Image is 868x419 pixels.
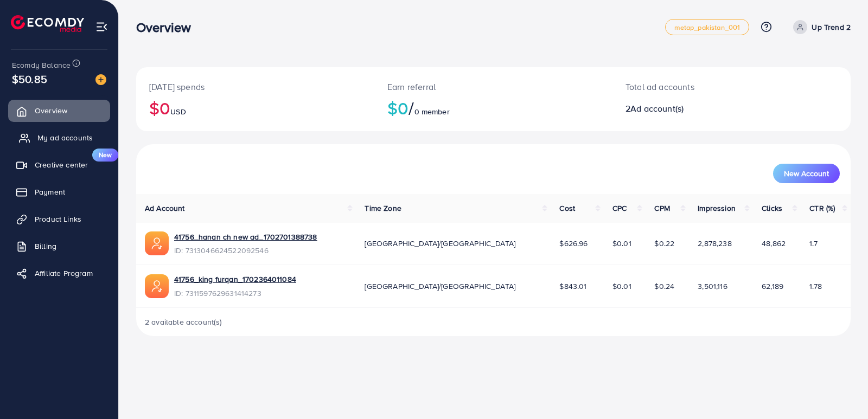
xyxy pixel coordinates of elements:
span: Clicks [762,203,782,214]
span: $50.85 [12,71,47,87]
a: 41756_king furqan_1702364011084 [174,274,296,285]
a: Billing [8,235,110,257]
span: $0.01 [612,281,631,292]
p: Up Trend 2 [812,21,851,34]
iframe: Chat [822,370,860,411]
span: / [409,95,414,120]
span: Ad Account [145,203,185,214]
h2: 2 [626,104,778,114]
a: Overview [8,100,110,121]
span: 62,189 [762,281,783,292]
span: Billing [35,241,56,252]
span: 3,501,116 [698,281,727,292]
a: Product Links [8,208,110,230]
a: 41756_hanan ch new ad_1702701388738 [174,231,317,242]
button: New Account [773,164,840,183]
img: logo [11,15,84,32]
span: [GEOGRAPHIC_DATA]/[GEOGRAPHIC_DATA] [365,238,515,249]
a: Payment [8,181,110,203]
span: Ecomdy Balance [12,60,71,70]
span: ID: 7313046624522092546 [174,245,317,256]
img: ic-ads-acc.e4c84228.svg [145,231,169,255]
span: $626.96 [559,238,588,249]
span: Payment [35,186,65,197]
span: New [92,149,118,162]
span: Impression [698,203,736,214]
span: ID: 7311597629631414273 [174,288,296,299]
span: Product Links [35,214,81,224]
span: Creative center [35,159,88,170]
span: USD [170,106,186,117]
span: $0.22 [654,238,674,249]
a: Affiliate Program [8,262,110,284]
span: 1.78 [809,281,822,292]
span: My ad accounts [37,132,93,143]
span: Affiliate Program [35,268,93,279]
span: 2,878,238 [698,238,731,249]
p: Total ad accounts [626,80,778,93]
span: CPM [654,203,669,214]
p: [DATE] spends [149,80,361,93]
span: CTR (%) [809,203,835,214]
span: 2 available account(s) [145,317,222,327]
img: image [95,74,106,85]
span: 0 member [414,106,450,117]
h2: $0 [387,98,599,118]
h2: $0 [149,98,361,118]
p: Earn referral [387,80,599,93]
a: Creative centerNew [8,154,110,176]
span: [GEOGRAPHIC_DATA]/[GEOGRAPHIC_DATA] [365,281,515,292]
a: metap_pakistan_001 [665,19,750,35]
span: $0.24 [654,281,674,292]
span: 1.7 [809,238,817,249]
span: New Account [784,170,829,177]
span: CPC [612,203,627,214]
span: $0.01 [612,238,631,249]
span: metap_pakistan_001 [674,24,741,31]
span: Time Zone [365,203,401,214]
img: ic-ads-acc.e4c84228.svg [145,274,169,298]
a: My ad accounts [8,127,110,149]
span: Ad account(s) [630,102,684,114]
h3: Overview [136,20,200,35]
span: Overview [35,105,67,116]
span: 48,862 [762,238,786,249]
a: Up Trend 2 [789,20,851,34]
span: $843.01 [559,281,586,292]
span: Cost [559,203,575,214]
img: menu [95,21,108,33]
